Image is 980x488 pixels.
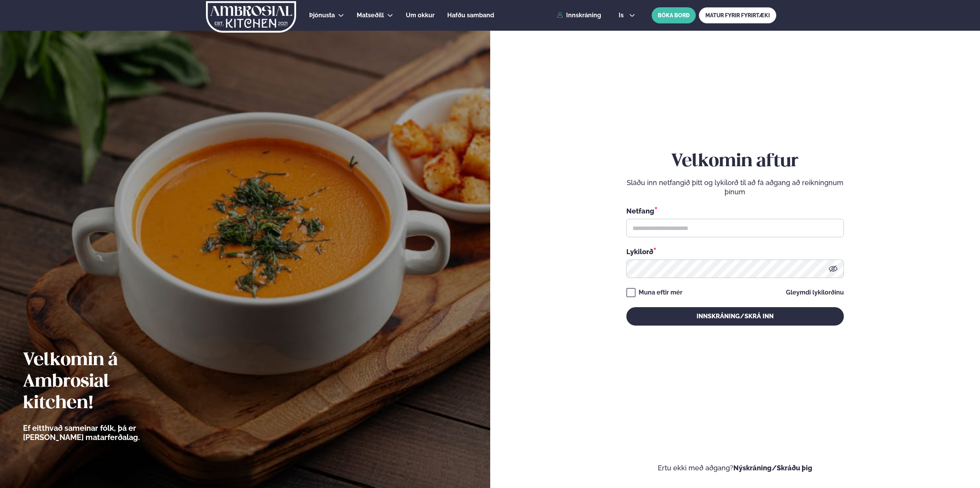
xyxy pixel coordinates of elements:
[557,12,601,19] a: Innskráning
[513,463,957,473] p: Ertu ekki með aðgang?
[447,12,494,19] span: Hafðu samband
[357,12,384,19] span: Matseðill
[626,206,844,216] div: Netfang
[23,350,182,414] h2: Velkomin á Ambrosial kitchen!
[357,11,384,20] a: Matseðill
[626,151,844,172] h2: Velkomin aftur
[406,12,435,19] span: Um okkur
[613,12,641,18] button: is
[205,1,297,33] img: logo
[786,289,844,296] a: Gleymdi lykilorðinu
[626,246,844,256] div: Lykilorð
[699,7,776,23] a: MATUR FYRIR FYRIRTÆKI
[406,11,435,20] a: Um okkur
[23,423,182,442] p: Ef eitthvað sameinar fólk, þá er [PERSON_NAME] matarferðalag.
[626,307,844,326] button: Innskráning/Skrá inn
[733,464,812,472] a: Nýskráning/Skráðu þig
[652,7,696,23] button: BÓKA BORÐ
[447,11,494,20] a: Hafðu samband
[309,11,335,20] a: Þjónusta
[619,12,626,18] span: is
[309,12,335,19] span: Þjónusta
[626,178,844,197] p: Sláðu inn netfangið þitt og lykilorð til að fá aðgang að reikningnum þínum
